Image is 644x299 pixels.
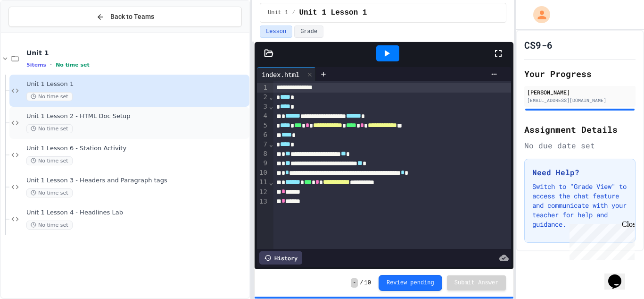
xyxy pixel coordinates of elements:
[26,62,46,68] span: 5 items
[26,124,73,133] span: No time set
[257,111,269,121] div: 4
[566,220,635,260] iframe: chat widget
[269,140,273,148] span: Fold line
[26,156,73,165] span: No time set
[257,178,269,187] div: 11
[269,103,273,110] span: Fold line
[259,251,302,265] div: History
[257,83,269,93] div: 1
[257,102,269,111] div: 3
[524,123,636,136] h2: Assignment Details
[454,279,499,287] span: Submit Answer
[257,168,269,178] div: 10
[110,12,154,22] span: Back to Teams
[26,145,248,153] span: Unit 1 Lesson 6 - Station Activity
[257,159,269,168] div: 9
[294,26,323,38] button: Grade
[527,97,633,104] div: [EMAIL_ADDRESS][DOMAIN_NAME]
[447,275,506,290] button: Submit Answer
[351,278,358,288] span: -
[26,49,248,57] span: Unit 1
[257,188,269,197] div: 12
[26,92,73,101] span: No time set
[268,9,288,17] span: Unit 1
[257,69,304,79] div: index.html
[269,179,273,186] span: Fold line
[257,140,269,149] div: 7
[26,177,248,185] span: Unit 1 Lesson 3 - Headers and Paragraph tags
[26,112,248,120] span: Unit 1 Lesson 2 - HTML Doc Setup
[26,209,248,217] span: Unit 1 Lesson 4 - Headlines Lab
[56,62,90,68] span: No time set
[524,38,553,51] h1: CS9-6
[26,221,73,230] span: No time set
[524,67,636,80] h2: Your Progress
[257,149,269,159] div: 8
[532,167,627,178] h3: Need Help?
[360,279,363,287] span: /
[269,93,273,101] span: Fold line
[26,188,73,197] span: No time set
[257,67,316,81] div: index.html
[260,26,292,38] button: Lesson
[532,182,627,229] p: Switch to "Grade View" to access the chat feature and communicate with your teacher for help and ...
[26,80,248,88] span: Unit 1 Lesson 1
[257,121,269,130] div: 5
[523,4,553,26] div: My Account
[257,93,269,102] div: 2
[292,9,295,17] span: /
[4,4,65,60] div: Chat with us now!Close
[299,7,367,18] span: Unit 1 Lesson 1
[50,61,52,68] span: •
[527,88,633,96] div: [PERSON_NAME]
[364,279,371,287] span: 10
[379,275,442,291] button: Review pending
[524,140,636,151] div: No due date set
[8,7,242,27] button: Back to Teams
[257,130,269,140] div: 6
[604,261,635,290] iframe: chat widget
[257,197,269,206] div: 13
